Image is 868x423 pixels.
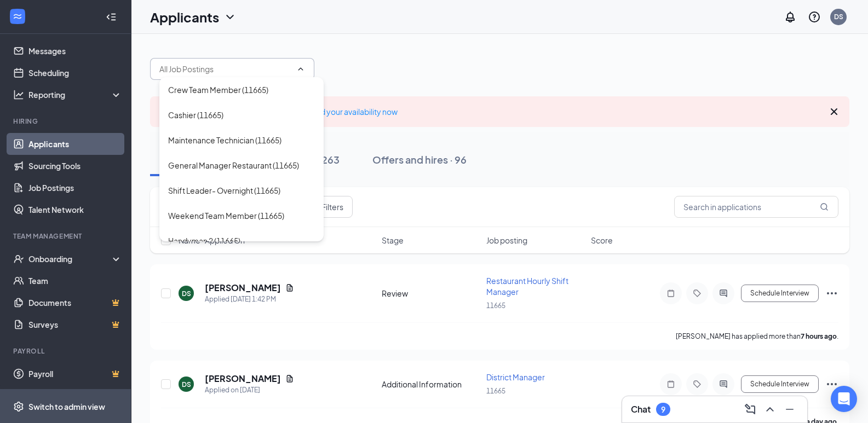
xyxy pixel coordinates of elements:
div: Cashier (11665) [168,109,223,121]
div: Reporting [28,89,123,100]
div: Handyman 2 (11665) [168,235,240,247]
span: Restaurant Hourly Shift Manager [486,276,568,297]
h3: Chat [631,403,651,415]
svg: Collapse [106,11,117,22]
svg: Ellipses [825,287,838,300]
b: 7 hours ago [801,332,837,340]
svg: Note [664,289,677,298]
a: Messages [28,40,122,62]
a: PayrollCrown [28,363,122,385]
a: SurveysCrown [28,314,122,335]
input: All Job Postings [159,63,292,75]
div: DS [182,289,191,298]
div: Offers and hires · 96 [372,153,467,166]
span: 11665 [486,387,505,395]
a: Job Postings [28,177,122,199]
div: Hiring [13,117,120,126]
div: Switch to admin view [28,401,105,412]
a: Applicants [28,133,122,155]
svg: ChevronDown [223,10,237,24]
div: 9 [661,405,665,414]
div: Team Management [13,231,120,241]
span: 11665 [486,302,505,310]
svg: ActiveChat [717,380,730,389]
svg: Tag [691,380,704,389]
div: Weekend Team Member (11665) [168,210,284,222]
svg: MagnifyingGlass [820,202,829,211]
svg: ComposeMessage [744,403,757,416]
svg: QuestionInfo [808,10,821,24]
p: [PERSON_NAME] has applied more than . [676,332,838,341]
button: Schedule Interview [741,285,819,302]
div: Additional Information [382,379,480,390]
div: General Manager Restaurant (11665) [168,159,299,171]
svg: ChevronUp [296,65,305,73]
span: District Manager [486,372,545,382]
h5: [PERSON_NAME] [205,373,281,385]
svg: Tag [691,289,704,298]
svg: Settings [13,401,24,412]
div: DS [834,12,843,21]
div: DS [182,380,191,389]
div: Onboarding [28,253,113,264]
a: Add your availability now [311,107,398,117]
button: Minimize [781,401,798,418]
div: Payroll [13,346,120,356]
svg: Ellipses [825,378,838,391]
h1: Applicants [150,8,219,26]
a: Sourcing Tools [28,155,122,177]
a: Talent Network [28,199,122,221]
svg: Minimize [783,403,796,416]
svg: Notifications [784,10,797,24]
div: Review [382,288,480,299]
span: Job posting [486,235,527,246]
div: Applied [DATE] 1:42 PM [205,294,294,305]
h5: [PERSON_NAME] [205,282,281,294]
svg: ActiveChat [717,289,730,298]
div: Shift Leader- Overnight (11665) [168,184,280,196]
span: Score [591,235,613,246]
a: DocumentsCrown [28,292,122,314]
div: Open Intercom Messenger [831,386,857,412]
a: Team [28,270,122,292]
span: Stage [382,235,404,246]
svg: Document [285,283,294,292]
svg: Cross [827,105,841,118]
svg: UserCheck [13,253,24,264]
button: ComposeMessage [741,401,759,418]
div: Maintenance Technician (11665) [168,134,281,146]
div: Crew Team Member (11665) [168,84,268,96]
button: Schedule Interview [741,375,819,393]
a: Scheduling [28,62,122,84]
button: Filter Filters [297,196,353,218]
svg: Note [664,380,677,389]
svg: Analysis [13,89,24,100]
svg: WorkstreamLogo [12,11,23,22]
input: Search in applications [674,196,838,218]
div: Applied on [DATE] [205,385,294,396]
svg: Document [285,374,294,383]
svg: ChevronUp [763,403,777,416]
button: ChevronUp [761,401,779,418]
